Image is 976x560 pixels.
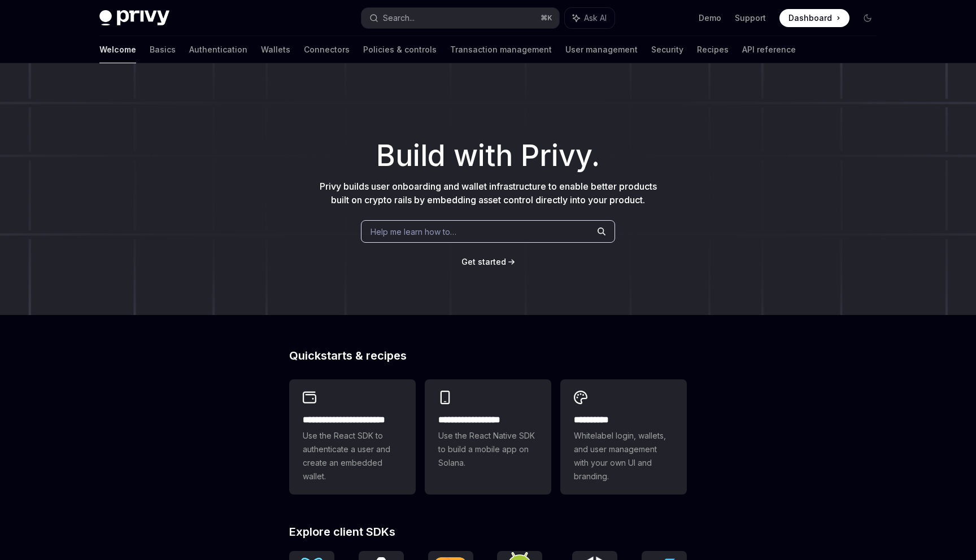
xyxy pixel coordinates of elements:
[425,379,551,495] a: **** **** **** ***Use the React Native SDK to build a mobile app on Solana.
[565,8,615,28] button: Ask AI
[788,12,832,24] span: Dashboard
[303,429,402,483] span: Use the React SDK to authenticate a user and create an embedded wallet.
[461,256,506,268] a: Get started
[304,36,350,63] a: Connectors
[584,12,607,24] span: Ask AI
[320,181,657,205] span: Privy builds user onboarding and wallet infrastructure to enable better products built on crypto ...
[371,226,456,238] span: Help me learn how to…
[438,429,538,470] span: Use the React Native SDK to build a mobile app on Solana.
[261,36,290,63] a: Wallets
[361,8,559,28] button: Search...⌘K
[150,36,176,63] a: Basics
[189,36,247,63] a: Authentication
[289,350,407,361] span: Quickstarts & recipes
[450,36,552,63] a: Transaction management
[560,379,687,495] a: **** *****Whitelabel login, wallets, and user management with your own UI and branding.
[289,526,395,537] span: Explore client SDKs
[99,36,136,63] a: Welcome
[99,10,169,26] img: dark logo
[697,36,729,63] a: Recipes
[565,36,638,63] a: User management
[541,14,552,23] span: ⌘ K
[699,12,721,24] a: Demo
[461,257,506,266] span: Get started
[779,9,849,27] a: Dashboard
[363,36,437,63] a: Policies & controls
[651,36,683,63] a: Security
[735,12,766,24] a: Support
[742,36,796,63] a: API reference
[574,429,673,483] span: Whitelabel login, wallets, and user management with your own UI and branding.
[376,146,600,166] span: Build with Privy.
[859,9,877,27] button: Toggle dark mode
[383,11,415,25] div: Search...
